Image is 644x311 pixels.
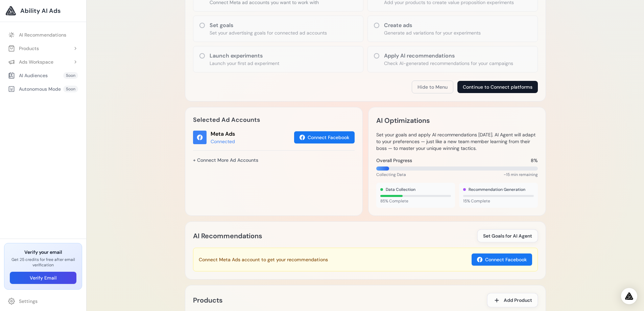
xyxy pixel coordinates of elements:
[8,72,48,79] div: AI Audiences
[472,253,532,266] button: Connect Facebook
[4,295,82,307] a: Settings
[376,157,412,164] span: Overall Progress
[211,130,235,138] div: Meta Ads
[8,86,61,92] div: Autonomous Mode
[4,42,82,54] button: Products
[531,157,538,164] span: 8%
[463,198,534,204] span: 15% Complete
[483,232,532,239] span: Set Goals for AI Agent
[384,21,481,29] h3: Create ads
[10,272,76,284] button: Verify Email
[384,52,513,60] h3: Apply AI recommendations
[487,293,538,307] button: Add Product
[412,81,453,93] button: Hide to Menu
[193,115,355,125] h2: Selected Ad Accounts
[10,257,76,268] p: Get 25 credits for free after email verification
[384,60,513,67] p: Check AI-generated recommendations for your campaigns
[193,154,258,166] a: + Connect More Ad Accounts
[210,60,279,67] p: Launch your first ad experiment
[4,56,82,68] button: Ads Workspace
[621,288,637,304] div: Open Intercom Messenger
[10,249,76,256] h3: Verify your email
[384,29,481,36] p: Generate ad variations for your experiments
[5,5,81,16] a: Ability AI Ads
[376,115,430,126] h2: AI Optimizations
[193,295,222,306] h2: Products
[504,297,532,304] span: Add Product
[199,256,328,263] h3: Connect Meta Ads account to get your recommendations
[8,45,39,52] div: Products
[8,59,53,65] div: Ads Workspace
[504,172,538,177] span: ~15 min remaining
[386,187,415,192] span: Data Collection
[376,131,538,152] p: Set your goals and apply AI recommendations [DATE]. AI Agent will adapt to your preferences — jus...
[193,230,262,241] h2: AI Recommendations
[210,52,279,60] h3: Launch experiments
[63,86,78,92] span: Soon
[294,131,355,143] button: Connect Facebook
[211,138,235,145] div: Connected
[20,6,61,16] span: Ability AI Ads
[457,81,538,93] button: Continue to Connect platforms
[4,29,82,41] a: AI Recommendations
[380,198,451,204] span: 85% Complete
[210,21,327,29] h3: Set goals
[477,229,538,242] button: Set Goals for AI Agent
[210,29,327,36] p: Set your advertising goals for connected ad accounts
[469,187,525,192] span: Recommendation Generation
[376,172,406,177] span: Collecting Data
[63,72,78,79] span: Soon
